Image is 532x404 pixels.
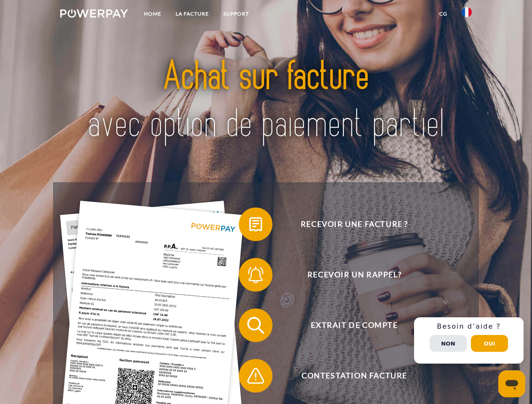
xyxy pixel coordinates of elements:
img: qb_search.svg [245,315,266,336]
button: Non [430,335,467,352]
iframe: Bouton de lancement de la fenêtre de messagerie [498,370,525,397]
h3: Besoin d’aide ? [419,322,519,331]
a: Home [137,6,168,21]
a: CG [432,6,454,21]
img: qb_warning.svg [245,365,266,386]
img: logo-powerpay-white.svg [60,9,128,18]
button: Oui [471,335,508,352]
img: qb_bell.svg [245,264,266,285]
span: Extrait de compte [251,308,457,342]
a: LA FACTURE [168,6,216,21]
img: fr [462,7,472,17]
button: Recevoir une facture ? [239,207,458,241]
div: Schnellhilfe [414,317,524,364]
button: Contestation Facture [239,359,458,393]
button: Recevoir un rappel? [239,258,458,292]
span: Recevoir un rappel? [251,258,457,292]
span: Contestation Facture [251,359,457,393]
span: Recevoir une facture ? [251,207,457,241]
img: qb_bill.svg [245,214,266,235]
img: title-powerpay_fr.svg [80,40,452,161]
a: Support [216,6,256,21]
button: Extrait de compte [239,308,458,342]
